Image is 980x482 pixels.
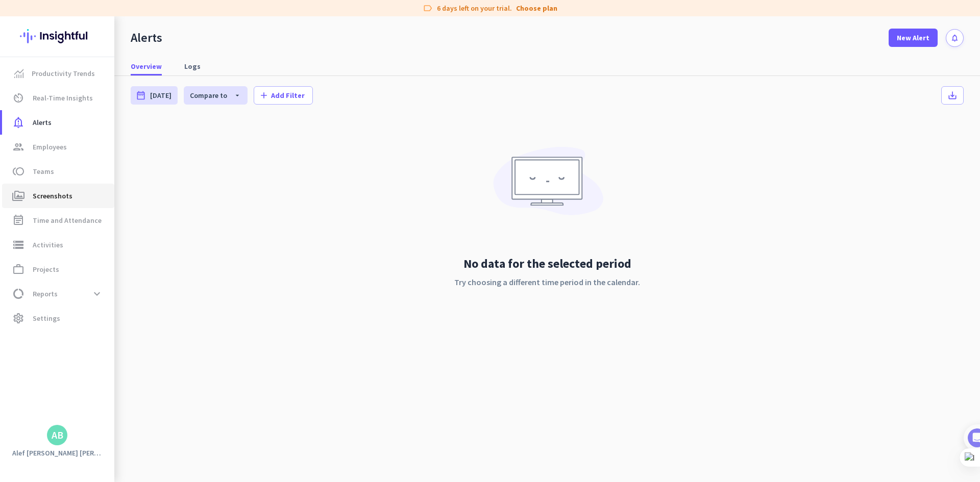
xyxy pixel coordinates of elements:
[33,239,63,251] span: Activities
[950,34,959,42] i: notifications
[2,306,114,331] a: settingsSettings
[12,141,24,153] i: group
[131,30,162,45] div: Alerts
[2,257,114,282] a: work_outlineProjects
[33,92,93,104] span: Real-Time Insights
[12,165,24,177] i: toll
[12,116,24,129] i: notification_important
[33,214,102,226] span: Time and Attendance
[2,110,114,135] a: notification_importantAlerts
[33,190,72,202] span: Screenshots
[190,91,227,100] span: Compare to
[33,116,52,129] span: Alerts
[941,86,964,105] button: save_alt
[454,256,640,272] h2: No data for the selected period
[259,90,269,100] i: add
[52,430,63,440] div: AB
[12,214,24,226] i: event_note
[32,67,95,80] span: Productivity Trends
[946,29,964,47] button: notifications
[889,29,938,47] button: New Alert
[12,239,24,251] i: storage
[488,139,606,230] img: No data
[423,3,433,13] i: label
[254,86,313,105] button: addAdd Filter
[33,312,60,324] span: Settings
[136,90,146,100] i: date_range
[2,159,114,184] a: tollTeams
[2,184,114,208] a: perm_mediaScreenshots
[2,135,114,159] a: groupEmployees
[33,165,54,177] span: Teams
[12,288,24,300] i: data_usage
[88,285,106,303] button: expand_more
[20,16,94,56] img: Insightful logo
[516,3,557,13] a: Choose plan
[897,33,929,43] span: New Alert
[33,288,58,300] span: Reports
[12,190,24,202] i: perm_media
[2,208,114,233] a: event_noteTime and Attendance
[184,61,201,71] span: Logs
[2,61,114,86] a: menu-itemProductivity Trends
[947,90,958,100] i: save_alt
[33,263,59,275] span: Projects
[14,69,23,78] img: menu-item
[131,61,162,71] span: Overview
[12,312,24,324] i: settings
[12,92,24,104] i: av_timer
[12,263,24,275] i: work_outline
[33,141,67,153] span: Employees
[227,91,241,99] i: arrow_drop_down
[454,276,640,288] p: Try choosing a different time period in the calendar.
[150,90,171,100] span: [DATE]
[2,282,114,306] a: data_usageReportsexpand_more
[2,86,114,110] a: av_timerReal-Time Insights
[2,233,114,257] a: storageActivities
[271,90,305,100] span: Add Filter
